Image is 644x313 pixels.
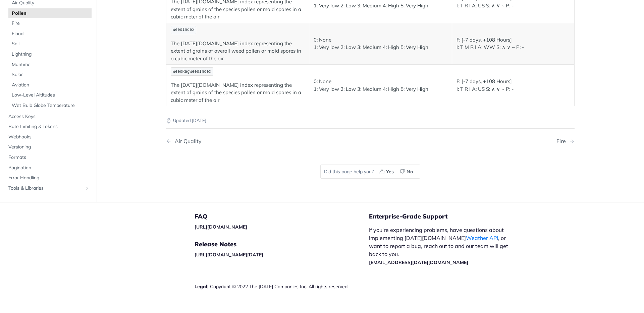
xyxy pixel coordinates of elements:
[407,168,413,175] span: No
[556,138,575,144] a: Next Page: Fire
[12,92,90,99] span: Low-Level Altitudes
[12,82,90,88] span: Aviation
[397,167,417,177] button: No
[195,284,207,290] a: Legal
[8,134,90,140] span: Webhooks
[5,112,92,122] a: Access Keys
[320,165,420,179] div: Did this page help you?
[5,183,92,193] a: Tools & LibrariesShow subpages for Tools & Libraries
[457,78,570,93] p: F: [-7 days, +108 Hours] I: T R I A: US S: ∧ ∨ ~ P: -
[5,163,92,173] a: Pagination
[369,259,468,265] a: [EMAIL_ADDRESS][DATE][DOMAIN_NAME]
[195,252,263,258] a: [URL][DOMAIN_NAME][DATE]
[386,168,394,175] span: Yes
[8,39,92,49] a: Soil
[8,90,92,100] a: Low-Level Altitudes
[369,226,515,266] p: If you’re experiencing problems, have questions about implementing [DATE][DOMAIN_NAME] , or want ...
[171,81,305,104] p: The [DATE][DOMAIN_NAME] index representing the extent of grains of the species pollen or mold spo...
[195,240,369,248] h5: Release Notes
[166,117,575,124] p: Updated [DATE]
[369,212,526,221] h5: Enterprise-Grade Support
[5,142,92,152] a: Versioning
[171,138,202,144] div: Air Quality
[8,154,90,161] span: Formats
[195,224,247,230] a: [URL][DOMAIN_NAME]
[173,27,195,32] span: weedIndex
[166,138,341,144] a: Previous Page: Air Quality
[85,186,90,191] button: Show subpages for Tools & Libraries
[8,60,92,70] a: Maritime
[171,40,305,63] p: The [DATE][DOMAIN_NAME] index representing the extent of grains of overall weed pollen or mold sp...
[8,8,92,18] a: Pollen
[12,102,90,109] span: Wet Bulb Globe Temperature
[173,69,211,74] span: weedRagweedIndex
[12,30,90,37] span: Flood
[5,152,92,163] a: Formats
[8,185,83,192] span: Tools & Libraries
[12,71,90,78] span: Solar
[5,122,92,132] a: Rate Limiting & Tokens
[8,144,90,150] span: Versioning
[8,70,92,80] a: Solar
[466,235,498,241] a: Weather API
[195,212,369,221] h5: FAQ
[8,175,90,181] span: Error Handling
[12,51,90,58] span: Lightning
[8,29,92,39] a: Flood
[314,36,447,51] p: 0: None 1: Very low 2: Low 3: Medium 4: High 5: Very High
[12,61,90,68] span: Maritime
[8,49,92,59] a: Lightning
[12,10,90,17] span: Pollen
[8,18,92,28] a: Fire
[12,41,90,48] span: Soil
[8,101,92,111] a: Wet Bulb Globe Temperature
[8,80,92,90] a: Aviation
[5,132,92,142] a: Webhooks
[166,131,575,151] nav: Pagination Controls
[457,36,570,51] p: F: [-7 days, +108 Hours] I: T M R I A: WW S: ∧ ∨ ~ P: -
[556,138,569,144] div: Fire
[377,167,397,177] button: Yes
[314,78,447,93] p: 0: None 1: Very low 2: Low 3: Medium 4: High 5: Very High
[8,123,90,130] span: Rate Limiting & Tokens
[8,113,90,120] span: Access Keys
[5,173,92,183] a: Error Handling
[12,20,90,27] span: Fire
[8,165,90,171] span: Pagination
[195,283,369,290] div: | Copyright © 2022 The [DATE] Companies Inc. All rights reserved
